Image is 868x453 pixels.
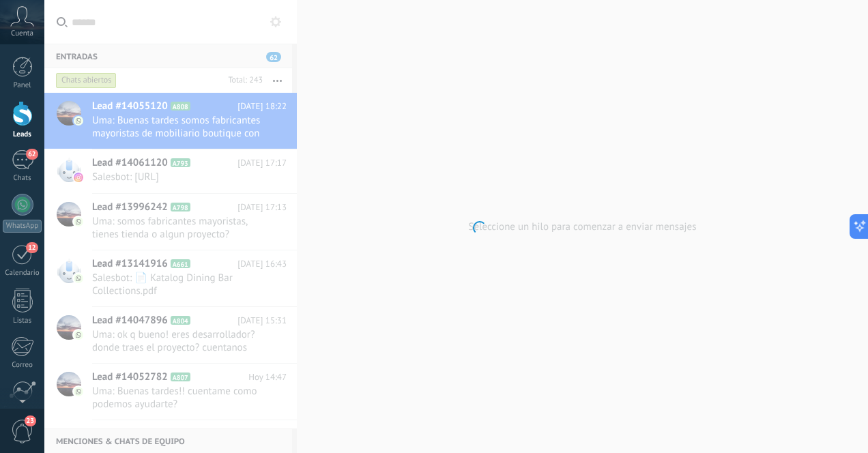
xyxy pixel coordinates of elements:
[3,220,42,233] div: WhatsApp
[3,317,42,325] div: Listas
[11,29,33,38] span: Cuenta
[3,269,42,278] div: Calendario
[3,130,42,139] div: Leads
[26,242,38,253] span: 12
[26,149,38,160] span: 62
[3,81,42,90] div: Panel
[25,415,36,426] span: 23
[3,174,42,183] div: Chats
[3,361,42,370] div: Correo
